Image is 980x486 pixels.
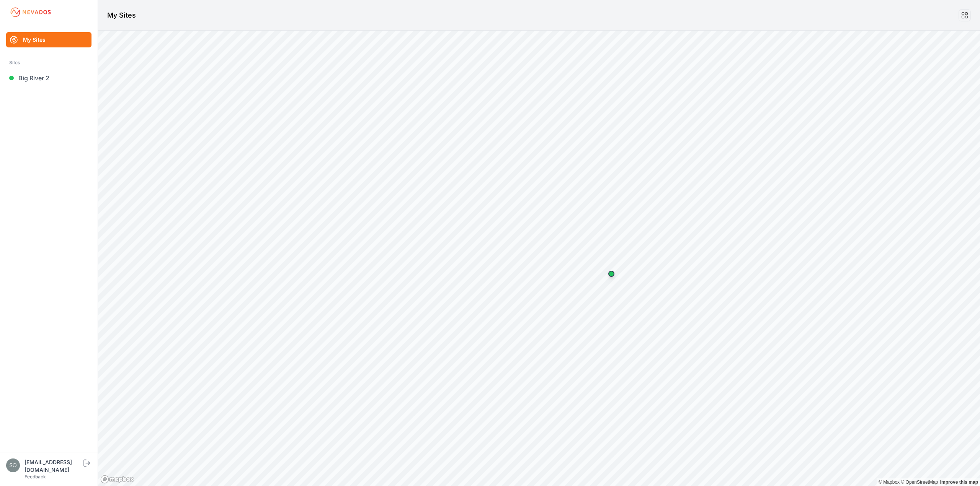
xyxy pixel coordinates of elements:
a: Mapbox [879,479,900,485]
canvas: Map [98,31,980,486]
img: solvocc@solvenergy.com [6,458,20,472]
a: My Sites [6,32,91,47]
a: Feedback [24,474,46,479]
a: Map feedback [940,479,978,485]
div: Sites [9,58,88,67]
div: [EMAIL_ADDRESS][DOMAIN_NAME] [24,458,82,474]
a: OpenStreetMap [901,479,938,485]
img: Nevados [9,6,52,18]
a: Mapbox logo [100,475,134,484]
h1: My Sites [107,10,136,21]
div: Map marker [604,266,619,281]
a: Big River 2 [6,70,91,86]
